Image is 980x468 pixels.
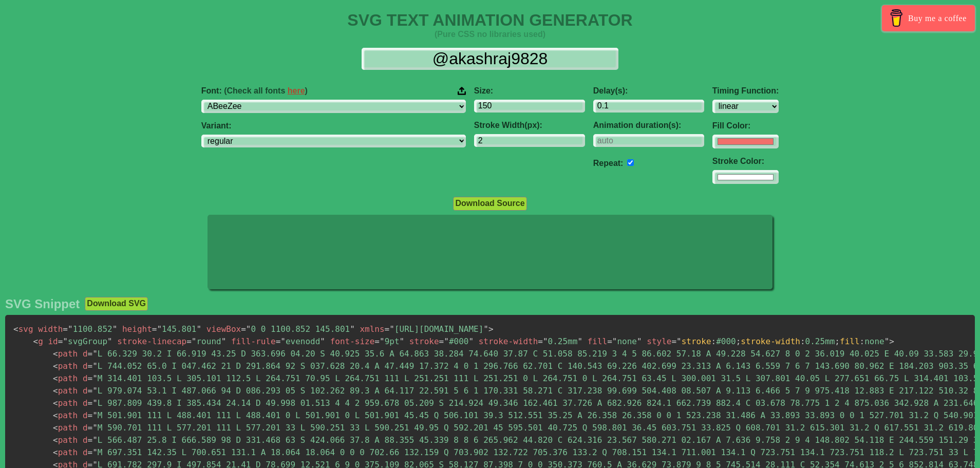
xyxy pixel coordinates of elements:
[712,121,779,130] label: Fill Color:
[53,398,58,408] span: <
[5,297,80,311] h2: SVG Snippet
[400,336,405,346] span: "
[439,336,474,346] span: #000
[593,86,704,96] label: Delay(s):
[88,373,93,383] span: =
[374,336,380,346] span: =
[197,324,202,334] span: "
[53,410,78,420] span: path
[221,336,227,346] span: "
[53,361,58,371] span: <
[53,423,78,433] span: path
[53,373,58,383] span: <
[908,9,967,27] span: Buy me a coffee
[83,361,88,371] span: d
[276,336,281,346] span: =
[117,336,186,346] span: stroke-linecap
[483,324,488,334] span: "
[92,435,98,445] span: "
[53,410,58,420] span: <
[458,86,466,96] img: Upload your font
[186,336,226,346] span: round
[474,134,585,147] input: 2px
[53,435,78,445] span: path
[474,121,585,130] label: Stroke Width(px):
[201,86,308,96] span: Font:
[122,324,152,334] span: height
[488,324,494,334] span: >
[201,121,466,130] label: Variant:
[444,336,449,346] span: "
[385,324,488,334] span: [URL][DOMAIN_NAME]
[83,373,88,383] span: d
[593,159,624,167] label: Repeat:
[33,336,39,346] span: <
[92,447,98,457] span: "
[83,386,88,396] span: d
[389,324,394,334] span: "
[276,336,325,346] span: evenodd
[241,324,355,334] span: 0 0 1100.852 145.801
[83,423,88,433] span: d
[800,336,805,346] span: :
[741,336,800,346] span: stroke-width
[593,121,704,130] label: Animation duration(s):
[543,336,548,346] span: "
[840,336,860,346] span: fill
[231,336,276,346] span: fill-rule
[63,324,68,334] span: =
[53,349,58,359] span: <
[13,324,33,334] span: svg
[92,398,98,408] span: "
[58,336,63,346] span: =
[374,336,404,346] span: 9pt
[882,5,975,31] a: Buy me a coffee
[588,336,608,346] span: fill
[439,336,444,346] span: =
[107,336,112,346] span: "
[711,336,717,346] span: :
[671,336,681,346] span: ="
[53,349,78,359] span: path
[83,410,88,420] span: d
[88,423,93,433] span: =
[330,336,375,346] span: font-size
[38,324,63,334] span: width
[33,336,43,346] span: g
[835,336,840,346] span: ;
[186,336,192,346] span: =
[647,336,671,346] span: style
[53,386,58,396] span: <
[627,159,634,166] input: auto
[13,324,18,334] span: <
[88,398,93,408] span: =
[246,324,251,334] span: "
[53,386,78,396] span: path
[152,324,157,334] span: =
[320,336,325,346] span: "
[385,324,390,334] span: =
[888,9,906,27] img: Buy me a coffee
[63,336,68,346] span: "
[479,336,538,346] span: stroke-width
[712,86,779,96] label: Timing Function:
[112,324,118,334] span: "
[889,336,894,346] span: >
[157,324,162,334] span: "
[152,324,201,334] span: 145.801
[92,349,98,359] span: "
[593,100,704,113] input: 0.1s
[63,324,117,334] span: 1100.852
[53,373,78,383] span: path
[224,86,308,95] span: (Check all fonts )
[58,336,112,346] span: svgGroup
[682,336,884,346] span: #000 0.25mm none
[350,324,355,334] span: "
[474,86,585,96] label: Size:
[92,423,98,433] span: "
[474,100,585,113] input: 100
[88,349,93,359] span: =
[712,157,779,166] label: Stroke Color:
[280,336,286,346] span: "
[409,336,439,346] span: stroke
